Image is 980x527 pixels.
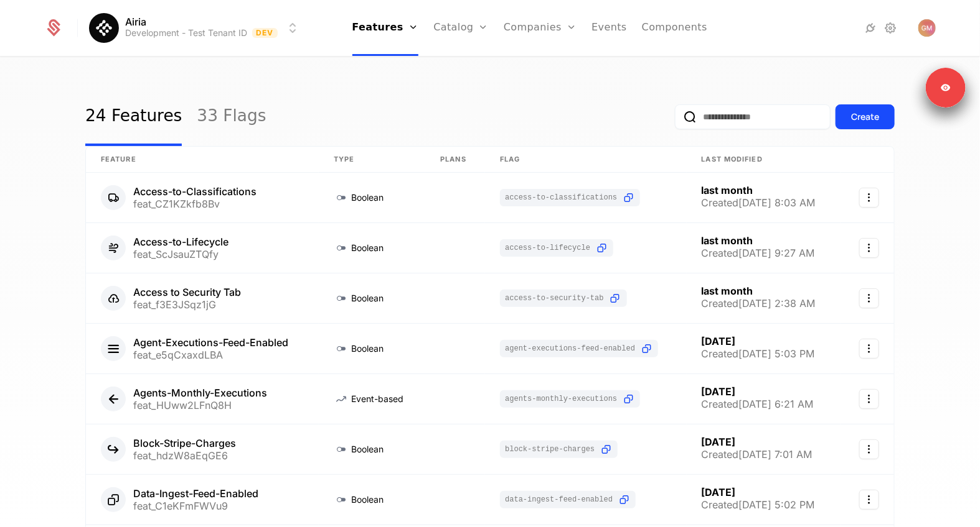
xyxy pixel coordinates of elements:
span: Dev [252,28,278,38]
img: Georgi Muleshkov [918,19,936,37]
th: Last Modified [687,147,841,173]
img: Airia [89,13,119,43]
button: Select action [859,439,879,459]
button: Select action [859,238,879,258]
button: Open user button [918,19,936,37]
button: Select action [859,188,879,208]
button: Select action [859,490,879,510]
a: Integrations [864,21,879,35]
a: 24 Features [85,88,182,146]
th: Plans [425,147,485,173]
th: Flag [485,147,686,173]
div: Development - Test Tenant ID [125,27,247,39]
button: Create [836,104,895,129]
th: Feature [86,147,319,173]
button: Select action [859,389,879,409]
button: Select action [859,288,879,308]
div: Create [851,111,879,123]
a: 33 Flags [197,88,266,146]
button: Select action [859,339,879,359]
span: Airia [125,17,146,27]
a: Settings [883,21,898,35]
th: Type [319,147,425,173]
button: Select environment [93,14,300,42]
